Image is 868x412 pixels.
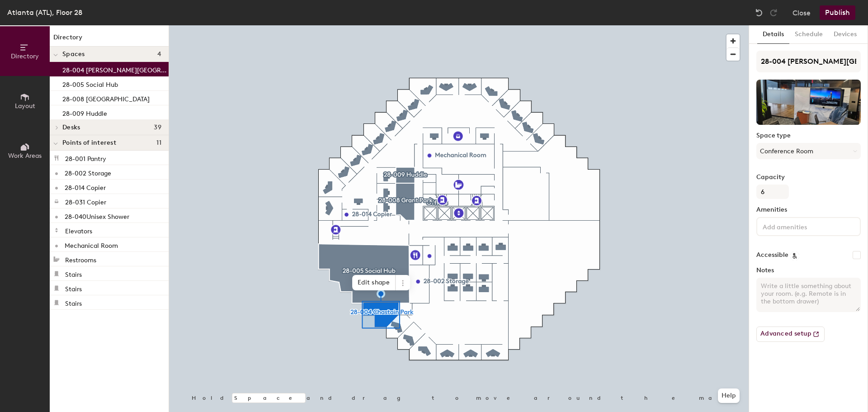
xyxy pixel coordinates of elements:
span: Directory [11,52,39,60]
span: Layout [15,102,35,110]
label: Notes [756,267,861,274]
p: Stairs [65,297,82,308]
p: Stairs [65,283,82,293]
p: 28-014 Copier [65,181,106,192]
label: Accessible [756,251,788,259]
span: Spaces [62,51,85,58]
button: Publish [820,5,855,20]
button: Schedule [789,25,828,44]
span: 4 [157,51,161,58]
h1: Directory [50,33,169,47]
p: Restrooms [65,254,96,264]
p: 28-004 [PERSON_NAME][GEOGRAPHIC_DATA] [62,64,167,74]
label: Amenities [756,206,861,213]
p: 28-031 Copier [65,196,106,206]
label: Space type [756,132,861,139]
input: Add amenities [761,221,842,232]
span: 11 [156,139,161,147]
p: 28-001 Pantry [65,152,106,163]
span: 39 [154,124,161,131]
p: 28-005 Social Hub [62,78,118,89]
button: Close [793,5,811,20]
button: Advanced setup [756,327,825,342]
p: Mechanical Room [65,239,118,250]
p: Elevators [65,225,92,235]
span: Work Areas [8,152,42,160]
button: Details [757,25,789,44]
p: Stairs [65,268,82,279]
p: 28-040Unisex Shower [65,210,129,221]
span: Points of interest [62,139,116,147]
p: 28-008 [GEOGRAPHIC_DATA] [62,93,150,103]
span: Desks [62,124,80,131]
div: Atlanta (ATL), Floor 28 [7,7,82,18]
p: 28-009 Huddle [62,107,107,118]
p: 28-002 Storage [65,167,111,177]
button: Devices [828,25,862,44]
img: The space named 28-004 Chastain Park [756,80,861,125]
img: Undo [755,8,764,17]
img: Redo [769,8,778,17]
button: Help [718,388,740,403]
button: Conference Room [756,143,861,159]
label: Capacity [756,174,861,181]
span: Edit shape [352,275,396,290]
